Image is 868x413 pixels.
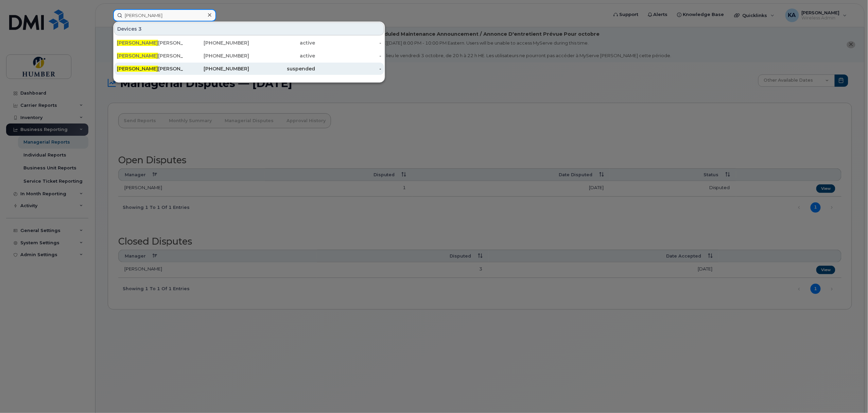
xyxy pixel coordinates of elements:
div: [PERSON_NAME] [117,65,183,72]
div: [PERSON_NAME] [117,52,183,59]
a: [PERSON_NAME][PERSON_NAME][PHONE_NUMBER]active- [114,37,384,49]
div: [PERSON_NAME] [117,39,183,46]
a: [PERSON_NAME][PERSON_NAME][PHONE_NUMBER]active- [114,50,384,62]
span: [PERSON_NAME] [117,40,158,46]
div: - [315,52,382,59]
span: 3 [138,26,142,32]
div: [PHONE_NUMBER] [183,52,249,59]
div: [PHONE_NUMBER] [183,39,249,46]
div: Devices [114,22,384,35]
div: - [315,39,382,46]
span: [PERSON_NAME] [117,66,158,72]
span: [PERSON_NAME] [117,53,158,59]
div: [PHONE_NUMBER] [183,65,249,72]
div: active [249,52,315,59]
div: active [249,39,315,46]
div: - [315,65,382,72]
a: [PERSON_NAME][PERSON_NAME][PHONE_NUMBER]suspended- [114,63,384,75]
div: suspended [249,65,315,72]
